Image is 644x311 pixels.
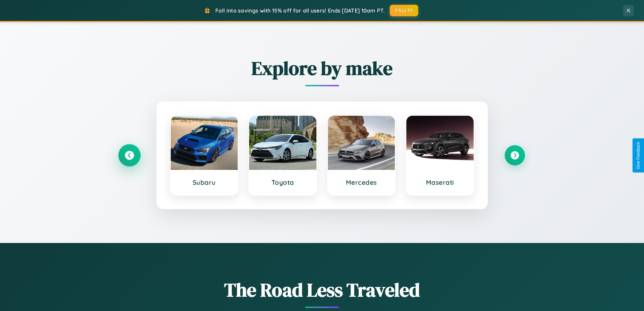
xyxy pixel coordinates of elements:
[413,178,467,186] h3: Maserati
[119,277,525,303] h1: The Road Less Traveled
[335,178,388,186] h3: Mercedes
[177,178,231,186] h3: Subaru
[119,55,525,81] h2: Explore by make
[636,142,641,169] div: Give Feedback
[215,7,385,14] span: Fall into savings with 15% off for all users! Ends [DATE] 10am PT.
[390,5,418,16] button: FALL15
[256,178,310,186] h3: Toyota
